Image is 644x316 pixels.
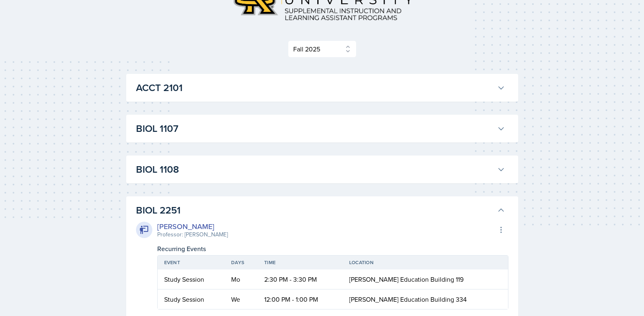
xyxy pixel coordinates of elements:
span: [PERSON_NAME] Education Building 334 [349,295,467,304]
span: [PERSON_NAME] Education Building 119 [349,275,464,284]
h3: BIOL 2251 [136,203,494,218]
th: Event [158,256,225,269]
div: Study Session [164,274,218,284]
div: Recurring Events [157,244,508,254]
button: ACCT 2101 [134,79,507,97]
th: Time [258,256,342,269]
div: Professor: [PERSON_NAME] [157,230,228,239]
button: BIOL 1107 [134,120,507,138]
td: 12:00 PM - 1:00 PM [258,289,342,309]
td: Mo [225,269,258,289]
h3: ACCT 2101 [136,80,494,95]
td: We [225,289,258,309]
div: [PERSON_NAME] [157,221,228,232]
button: BIOL 2251 [134,201,507,219]
h3: BIOL 1108 [136,162,494,177]
th: Days [225,256,258,269]
h3: BIOL 1107 [136,121,494,136]
th: Location [343,256,508,269]
button: BIOL 1108 [134,160,507,178]
td: 2:30 PM - 3:30 PM [258,269,342,289]
div: Study Session [164,294,218,304]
